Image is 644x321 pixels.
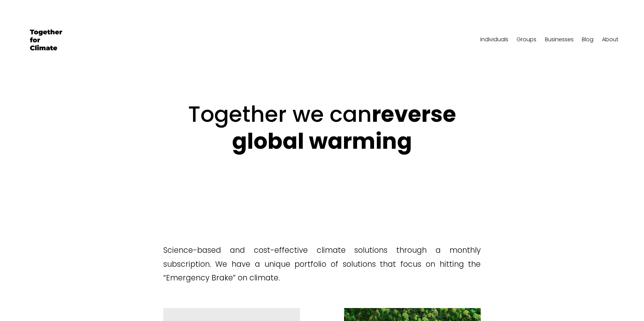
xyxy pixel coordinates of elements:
[188,99,461,156] span: Together we can
[26,19,67,60] img: Together for Climate
[517,34,536,45] a: Groups
[545,34,574,45] a: Businesses
[232,99,461,156] strong: reverse global warming
[163,243,481,284] p: Science-based and cost-effective climate solutions through a monthly subscription. We have a uniq...
[480,34,508,45] a: Individuals
[602,34,618,45] a: About
[582,34,593,45] a: Blog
